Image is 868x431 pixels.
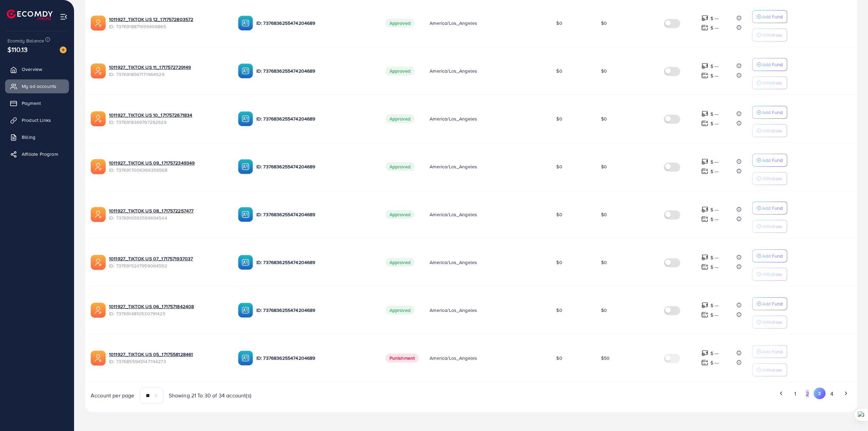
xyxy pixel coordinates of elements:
p: $ --- [710,110,719,118]
p: $ --- [710,14,719,22]
p: Withdraw [762,318,782,326]
img: top-up amount [701,311,708,318]
div: <span class='underline'>1011927_TIKTOK US 12_1717572803572</span></br>7376918871699406865 [109,16,227,30]
p: Add Fund [762,60,783,69]
img: top-up amount [701,62,708,70]
button: Add Fund [752,345,787,358]
img: top-up amount [701,24,708,31]
span: $0 [556,115,562,122]
div: <span class='underline'>1011927_TIKTOK US 09_1717572349349</span></br>7376917006366359568 [109,160,227,173]
p: $ --- [710,167,719,175]
img: ic-ads-acc.e4c84228.svg [91,111,106,126]
span: Billing [22,134,35,140]
p: $ --- [710,24,719,32]
p: Add Fund [762,156,783,164]
p: Add Fund [762,13,783,21]
span: America/Los_Angeles [430,115,477,122]
span: Overview [22,66,42,73]
span: Approved [385,210,415,219]
img: ic-ba-acc.ded83a64.svg [238,16,253,31]
p: Withdraw [762,31,782,39]
span: $0 [601,115,607,122]
img: top-up amount [701,359,708,366]
button: Add Fund [752,202,787,214]
a: 1011927_TIKTOK US 09_1717572349349 [109,160,227,166]
span: Approved [385,114,415,123]
button: Withdraw [752,316,787,329]
img: top-up amount [701,110,708,117]
a: My ad accounts [5,79,69,93]
img: ic-ads-acc.e4c84228.svg [91,255,106,270]
p: ID: 7376836255474204689 [256,306,375,314]
span: $0 [601,259,607,266]
a: 1011927_TIKTOK US 07_1717571937037 [109,255,227,262]
span: Showing 21 To 30 of 34 account(s) [169,392,251,399]
span: $0 [601,20,607,26]
p: $ --- [710,349,719,357]
img: top-up amount [701,215,708,223]
p: Add Fund [762,108,783,116]
img: top-up amount [701,72,708,79]
a: Affiliate Program [5,147,69,161]
button: Withdraw [752,76,787,89]
div: <span class='underline'>1011927_TIKTOK US 07_1717571937037</span></br>7376915247959064592 [109,255,227,269]
button: Go to page 2 [801,388,814,400]
span: America/Los_Angeles [430,20,477,26]
span: Approved [385,258,415,267]
a: 1011927_TIKTOK US 08_1717572257477 [109,207,227,214]
p: ID: 7376836255474204689 [256,163,375,171]
img: ic-ba-acc.ded83a64.svg [238,63,253,78]
p: ID: 7376836255474204689 [256,354,375,362]
a: 1011927_TIKTOK US 10_1717572671834 [109,112,227,118]
span: ID: 7376916593596694544 [109,214,227,221]
span: ID: 7376855945147744273 [109,358,227,365]
button: Add Fund [752,154,787,167]
button: Withdraw [752,29,787,41]
span: Approved [385,67,415,75]
img: top-up amount [701,158,708,165]
a: logo [7,10,53,20]
img: top-up amount [701,350,708,357]
ul: Pagination [477,388,852,400]
span: $0 [556,307,562,314]
p: $ --- [710,62,719,70]
img: menu [60,13,68,21]
span: America/Los_Angeles [430,163,477,170]
p: $ --- [710,254,719,262]
img: top-up amount [701,254,708,261]
p: ID: 7376836255474204689 [256,67,375,75]
span: ID: 7376917006366359568 [109,167,227,173]
span: Account per page [91,392,134,399]
span: Approved [385,19,415,27]
p: Add Fund [762,348,783,356]
button: Add Fund [752,297,787,310]
a: Billing [5,130,69,144]
img: ic-ads-acc.e4c84228.svg [91,351,106,366]
p: $ --- [710,72,719,80]
img: ic-ads-acc.e4c84228.svg [91,16,106,31]
p: $ --- [710,206,719,214]
button: Add Fund [752,249,787,262]
span: $0 [601,163,607,170]
img: ic-ads-acc.e4c84228.svg [91,207,106,222]
a: Payment [5,96,69,110]
img: top-up amount [701,15,708,22]
span: $0 [556,211,562,218]
span: Affiliate Program [22,151,58,157]
span: America/Los_Angeles [430,259,477,266]
img: ic-ads-acc.e4c84228.svg [91,303,106,318]
span: Ecomdy Balance [7,37,44,44]
span: America/Los_Angeles [430,307,477,314]
img: ic-ba-acc.ded83a64.svg [238,303,253,318]
img: top-up amount [701,120,708,127]
button: Withdraw [752,363,787,376]
button: Go to page 4 [826,388,838,400]
span: America/Los_Angeles [430,68,477,74]
button: Withdraw [752,172,787,185]
p: Withdraw [762,174,782,183]
img: ic-ba-acc.ded83a64.svg [238,111,253,126]
a: Overview [5,62,69,76]
img: ic-ba-acc.ded83a64.svg [238,207,253,222]
iframe: Chat [839,400,863,426]
p: $ --- [710,119,719,128]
